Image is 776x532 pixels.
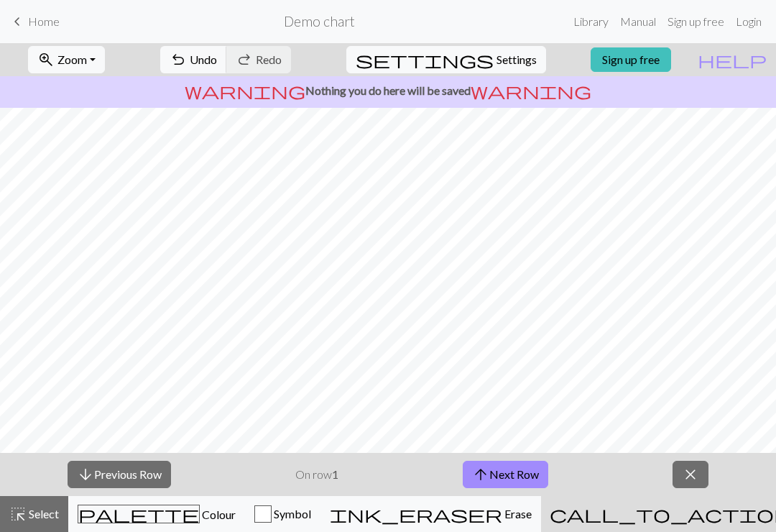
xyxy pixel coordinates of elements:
h2: Demo chart [284,13,355,29]
strong: 1 [332,467,338,481]
span: Zoom [57,52,87,66]
span: keyboard_arrow_left [9,12,26,32]
span: Home [28,14,60,28]
span: help [698,50,767,70]
button: Erase [320,496,541,532]
p: On row [295,466,338,483]
button: SettingsSettings [346,46,546,73]
a: Manual [614,7,662,36]
span: Symbol [272,507,311,520]
span: Select [27,507,59,520]
a: Library [568,7,614,36]
a: Sign up free [591,47,671,72]
a: Home [9,9,60,34]
button: Next Row [463,461,548,488]
i: Settings [356,51,494,68]
a: Login [730,7,767,36]
button: Zoom [28,46,105,73]
span: palette [78,504,199,524]
button: Previous Row [68,461,171,488]
button: Symbol [245,496,320,532]
span: highlight_alt [9,504,27,524]
span: ink_eraser [330,504,502,524]
a: Sign up free [662,7,730,36]
span: zoom_in [37,50,55,70]
span: undo [170,50,187,70]
button: Colour [68,496,245,532]
span: close [682,464,699,485]
span: Undo [190,52,217,66]
button: Undo [160,46,227,73]
p: Nothing you do here will be saved [6,82,770,99]
span: warning [185,81,305,101]
span: warning [471,81,591,101]
span: arrow_downward [77,464,94,485]
span: arrow_upward [472,464,489,485]
span: Colour [200,508,236,521]
span: settings [356,50,494,70]
span: Settings [496,51,537,68]
span: Erase [502,507,532,520]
